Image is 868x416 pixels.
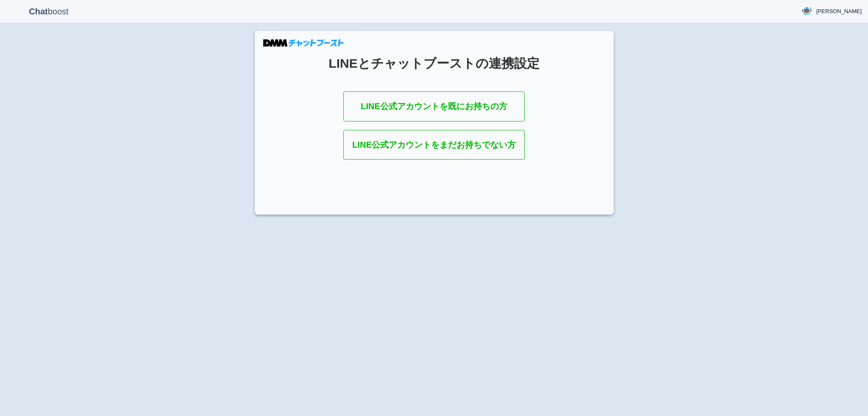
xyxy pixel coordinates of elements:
[6,1,91,22] p: boost
[263,39,344,47] img: DMMチャットブースト
[276,56,593,70] h1: LINEとチャットブーストの連携設定
[816,7,862,16] span: [PERSON_NAME]
[801,6,812,16] img: User Image
[29,7,47,16] b: Chat
[343,91,525,121] a: LINE公式アカウントを既にお持ちの方
[343,130,525,160] a: LINE公式アカウントをまだお持ちでない方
